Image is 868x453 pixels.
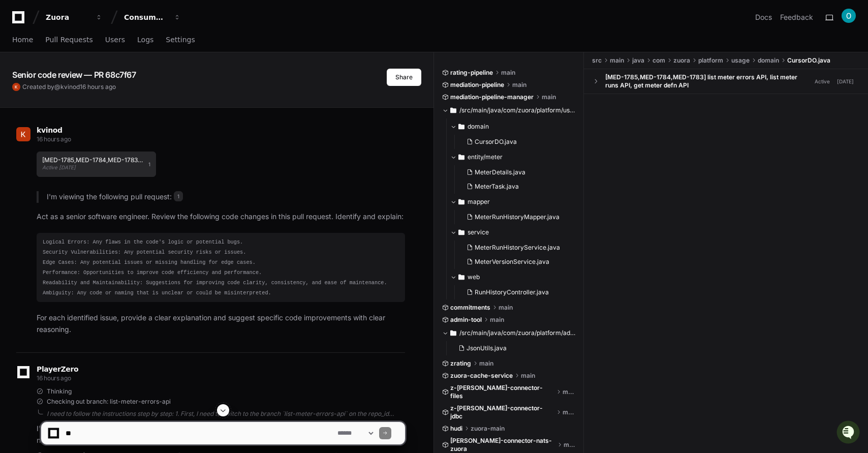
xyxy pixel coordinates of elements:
[490,316,504,324] span: main
[458,120,464,133] svg: Directory
[459,106,576,114] span: /src/main/java/com/zuora/platform/usage
[47,191,405,203] p: I'm viewing the following pull request:
[780,12,813,22] button: Feedback
[468,153,503,161] span: entity/meter
[462,165,570,179] button: MeterDetails.java
[501,69,515,77] span: main
[22,83,116,91] span: Created by
[698,56,723,65] span: platform
[812,77,833,86] span: Active
[450,327,456,339] svg: Directory
[458,196,464,208] svg: Directory
[475,258,549,266] span: MeterVersionService.java
[475,183,519,191] span: MeterTask.java
[450,384,554,400] span: z-[PERSON_NAME]-connector-files
[462,240,570,255] button: MeterRunHistoryService.java
[450,149,576,165] button: entity/meter
[450,359,471,368] span: zrating
[842,9,856,23] img: ACg8ocL4ryd2zpOetaT_Yd9ramusULRsokgrPveVcqrsLAm8tucgRw=s96-c
[166,28,195,52] a: Settings
[592,56,602,65] span: src
[450,93,534,101] span: mediation-pipeline-manager
[475,288,549,296] span: RunHistoryController.java
[37,135,71,143] span: 16 hours ago
[787,56,830,65] span: CursorDO.java
[499,304,513,312] span: main
[43,239,387,296] code: Logical Errors: Any flaws in the code's logic or potential bugs. Security Vulnerabilities: Any po...
[46,12,89,22] div: Zuora
[105,28,125,52] a: Users
[462,285,570,299] button: RunHistoryController.java
[450,194,576,210] button: mapper
[450,104,456,116] svg: Directory
[758,56,779,65] span: domain
[731,56,750,65] span: usage
[755,12,772,22] a: Docs
[16,127,30,141] img: ACg8ocIO7jtkWN8S2iLRBR-u1BMcRY5-kg2T8U2dj_CWIxGKEUqXVg=s96-c
[835,419,863,447] iframe: Open customer support
[105,37,125,43] span: Users
[12,37,33,43] span: Home
[12,70,136,80] app-text-character-animate: Senior code review — PR 68c7f67
[12,83,20,91] img: ACg8ocIO7jtkWN8S2iLRBR-u1BMcRY5-kg2T8U2dj_CWIxGKEUqXVg=s96-c
[458,271,464,283] svg: Directory
[12,28,33,52] a: Home
[45,37,92,43] span: Pull Requests
[120,8,185,26] button: Consumption
[72,106,123,114] a: Powered byPylon
[462,210,570,224] button: MeterRunHistoryMapper.java
[563,388,577,396] span: main
[475,213,560,221] span: MeterRunHistoryMapper.java
[475,244,560,252] span: MeterRunHistoryService.java
[450,118,576,135] button: domain
[137,37,153,43] span: Logs
[35,86,147,94] div: We're offline, but we'll be back soon!
[37,152,156,177] button: [MED-1785,MED-1784,MED-1783] list meter errors API, list meter runs API, get meter defn APIActive...
[610,56,624,65] span: main
[10,10,30,31] img: PlayerZero
[605,73,812,89] div: [MED-1785,MED-1784,MED-1783] list meter errors API, list meter runs API, get meter defn API
[174,191,183,201] span: 1
[475,168,525,176] span: MeterDetails.java
[124,12,168,22] div: Consumption
[837,78,854,85] div: [DATE]
[37,211,405,223] p: Act as a senior software engineer. Review the following code changes in this pull request. Identi...
[47,387,72,396] span: Thinking
[462,135,570,149] button: CursorDO.java
[454,341,570,355] button: JsonUtils.java
[37,374,71,382] span: 16 hours ago
[42,8,107,26] button: Zuora
[653,56,665,65] span: com
[35,76,167,86] div: Start new chat
[468,273,480,281] span: web
[37,312,405,336] p: For each identified issue, provide a clear explanation and suggest specific code improvements wit...
[467,344,507,352] span: JsonUtils.java
[450,304,490,312] span: commitments
[10,41,185,57] div: Welcome
[47,398,171,406] span: Checking out branch: list-meter-errors-api
[54,83,60,90] span: @
[475,138,517,146] span: CursorDO.java
[521,372,535,380] span: main
[80,83,116,90] span: 16 hours ago
[137,28,153,52] a: Logs
[450,224,576,240] button: service
[442,325,576,341] button: /src/main/java/com/zuora/platform/admintool/util
[542,93,556,101] span: main
[462,179,570,194] button: MeterTask.java
[37,126,63,134] span: kvinod
[462,255,570,269] button: MeterVersionService.java
[458,226,464,238] svg: Directory
[468,198,490,206] span: mapper
[37,366,78,372] span: PlayerZero
[450,316,482,324] span: admin-tool
[45,28,92,52] a: Pull Requests
[42,157,143,163] h1: [MED-1785,MED-1784,MED-1783] list meter errors API, list meter runs API, get meter defn API
[632,56,644,65] span: java
[459,329,576,337] span: /src/main/java/com/zuora/platform/admintool/util
[166,37,195,43] span: Settings
[101,107,123,114] span: Pylon
[450,269,576,285] button: web
[387,69,421,86] button: Share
